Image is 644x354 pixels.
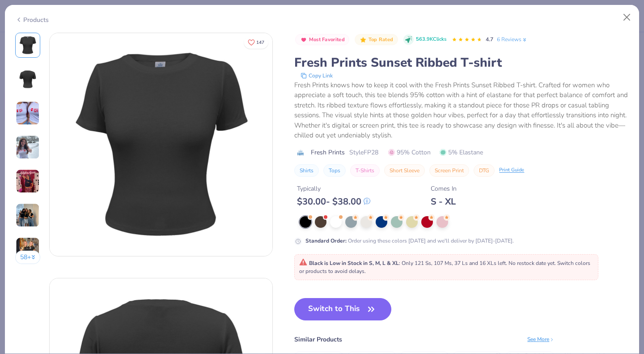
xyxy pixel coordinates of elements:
[294,335,342,344] div: Similar Products
[297,196,370,207] div: $ 30.00 - $ 38.00
[499,166,524,174] div: Print Guide
[305,237,347,244] strong: Standard Order :
[311,148,345,157] span: Fresh Prints
[431,196,457,207] div: S - XL
[299,260,590,275] span: : Only 121 Ss, 107 Ms, 37 Ls and 16 XLs left. No restock date yet. Switch colors or products to a...
[452,33,482,47] div: 4.7 Stars
[17,68,38,90] img: Back
[309,37,345,42] span: Most Favorited
[294,149,306,156] img: brand logo
[294,164,319,177] button: Shirts
[16,203,40,227] img: User generated content
[294,80,629,141] div: Fresh Prints knows how to keep it cool with the Fresh Prints Sunset Ribbed T-shirt. Crafted for w...
[349,148,378,157] span: Style FP28
[295,34,349,46] button: Badge Button
[256,40,264,45] span: 147
[15,15,49,25] div: Products
[294,298,391,320] button: Switch to This
[294,54,629,71] div: Fresh Prints Sunset Ribbed T-shirt
[323,164,346,177] button: Tops
[384,164,425,177] button: Short Sleeve
[486,36,493,43] span: 4.7
[305,237,514,245] div: Order using these colors [DATE] and we'll deliver by [DATE]-[DATE].
[474,164,495,177] button: DTG
[16,135,40,159] img: User generated content
[440,148,483,157] span: 5% Elastane
[300,36,307,43] img: Most Favorited sort
[497,35,528,43] a: 6 Reviews
[360,36,367,43] img: Top Rated sort
[369,37,394,42] span: Top Rated
[16,237,40,261] img: User generated content
[431,184,457,193] div: Comes In
[50,33,272,256] img: Front
[298,71,335,80] button: copy to clipboard
[619,9,636,26] button: Close
[16,169,40,193] img: User generated content
[429,164,469,177] button: Screen Print
[527,335,555,343] div: See More
[297,184,370,193] div: Typically
[388,148,431,157] span: 95% Cotton
[309,260,399,267] strong: Black is Low in Stock in S, M, L & XL
[17,34,38,56] img: Front
[16,101,40,125] img: User generated content
[350,164,380,177] button: T-Shirts
[244,36,268,49] button: Like
[416,36,446,43] span: 563.9K Clicks
[15,251,41,264] button: 58+
[355,34,398,46] button: Badge Button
